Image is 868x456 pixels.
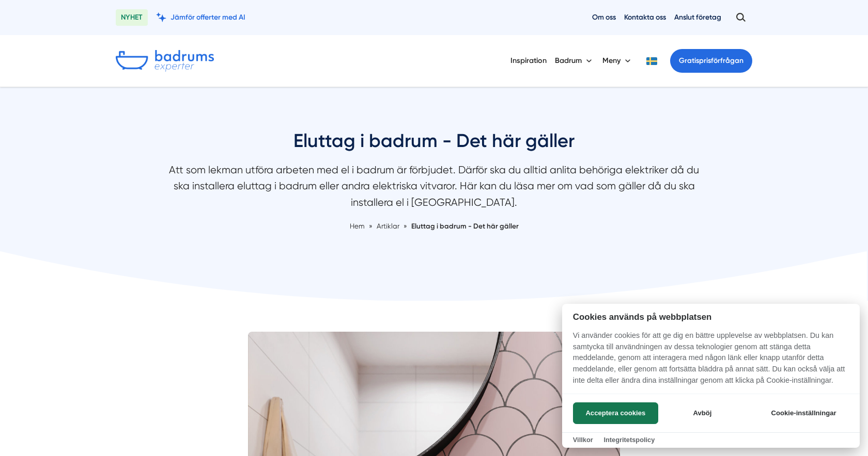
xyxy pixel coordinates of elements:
[562,330,860,393] p: Vi använder cookies för att ge dig en bättre upplevelse av webbplatsen. Du kan samtycka till anvä...
[573,402,658,424] button: Acceptera cookies
[603,436,655,444] a: Integritetspolicy
[562,312,860,322] h2: Cookies används på webbplatsen
[573,436,593,444] a: Villkor
[758,402,849,424] button: Cookie-inställningar
[661,402,743,424] button: Avböj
